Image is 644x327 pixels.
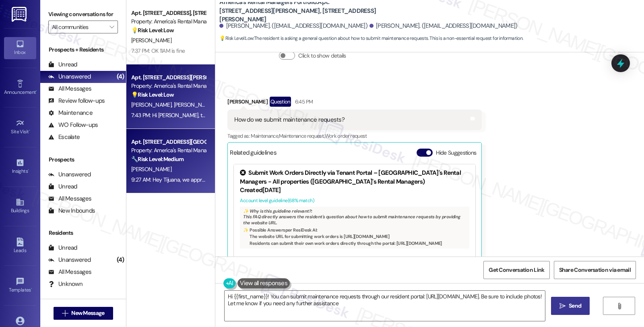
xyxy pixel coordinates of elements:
[40,46,126,54] div: Prospects + Residents
[4,275,36,296] a: Templates •
[234,116,345,124] div: How do we submit maintenance requests?
[131,146,206,155] div: Property: America's Rental Managers Portfolio
[240,186,469,195] div: Created [DATE]
[174,101,214,108] span: [PERSON_NAME]
[279,132,325,139] span: Maintenance request ,
[48,85,91,93] div: All Messages
[48,97,105,105] div: Review follow-ups
[48,256,91,264] div: Unanswered
[31,286,32,292] span: •
[131,138,206,146] div: Apt. [STREET_ADDRESS][GEOGRAPHIC_DATA][STREET_ADDRESS]
[54,307,113,320] button: New Message
[4,195,36,217] a: Buildings
[131,91,174,98] strong: 💡 Risk Level: Low
[131,82,206,90] div: Property: America's Rental Managers Portfolio
[489,266,544,274] span: Get Conversation Link
[131,47,185,54] div: 7:37 PM: OK 11AM is fine
[12,7,28,22] img: ResiDesk Logo
[569,302,581,310] span: Send
[131,176,447,183] div: 9:27 AM: Hey Tijuana, we appreciate your text! We'll be back at 11AM to help you out. If this is ...
[48,121,98,129] div: WO Follow-ups
[131,155,184,163] strong: 🔧 Risk Level: Medium
[48,195,91,203] div: All Messages
[240,256,324,264] b: FAQs generated by ResiDesk AI
[219,22,367,30] div: [PERSON_NAME]. ([EMAIL_ADDRESS][DOMAIN_NAME])
[230,149,277,160] div: Related guidelines
[4,37,36,59] a: Inbox
[52,21,105,33] input: All communities
[240,169,469,186] div: Submit Work Orders Directly via Tenant Portal – [GEOGRAPHIC_DATA]'s Rental Managers - All propert...
[131,101,174,108] span: [PERSON_NAME]
[48,268,91,276] div: All Messages
[551,297,590,315] button: Send
[369,22,518,30] div: [PERSON_NAME]. ([EMAIL_ADDRESS][DOMAIN_NAME])
[109,24,114,30] i: 
[48,72,91,81] div: Unanswered
[48,280,83,288] div: Unknown
[270,97,291,107] div: Question
[48,60,77,69] div: Unread
[48,109,93,117] div: Maintenance
[36,88,37,94] span: •
[71,309,104,317] span: New Message
[243,208,466,214] div: ✨ Why is this guideline relevant?:
[131,37,171,44] span: [PERSON_NAME]
[227,130,482,142] div: Tagged as:
[554,261,636,279] button: Share Conversation via email
[48,133,80,141] div: Escalate
[483,261,549,279] button: Get Conversation Link
[131,27,174,34] strong: 💡 Risk Level: Low
[40,229,126,237] div: Residents
[40,155,126,164] div: Prospects
[436,149,477,157] label: Hide Suggestions
[131,166,171,173] span: [PERSON_NAME]
[240,207,469,248] div: This FAQ directly answers the resident's question about how to submit maintenance requests by pro...
[29,128,30,133] span: •
[366,256,414,264] b: Original Guideline
[131,9,206,17] div: Apt. [STREET_ADDRESS], [STREET_ADDRESS]
[227,97,482,110] div: [PERSON_NAME]
[48,244,77,252] div: Unread
[219,34,523,43] span: : The resident is asking a general question about how to submit maintenance requests. This is a n...
[48,182,77,191] div: Unread
[250,234,466,239] li: The website URL for submitting work orders is [URL][DOMAIN_NAME]
[616,303,622,309] i: 
[293,97,313,106] div: 6:45 PM
[4,156,36,178] a: Insights •
[225,291,545,321] textarea: To enrich screen reader interactions, please activate Accessibility in Grammarly extension settings
[62,310,68,317] i: 
[4,235,36,257] a: Leads
[243,227,466,233] div: ✨ Possible Answer s per ResiDesk AI:
[559,303,566,309] i: 
[131,73,206,82] div: Apt. [STREET_ADDRESS][PERSON_NAME], [STREET_ADDRESS][PERSON_NAME]
[4,116,36,138] a: Site Visit •
[298,52,346,60] label: Click to show details
[219,35,253,41] strong: 💡 Risk Level: Low
[131,17,206,26] div: Property: America's Rental Managers Portfolio
[115,254,126,266] div: (4)
[559,266,631,274] span: Share Conversation via email
[48,207,95,215] div: New Inbounds
[115,70,126,83] div: (4)
[48,8,118,21] label: Viewing conversations for
[251,132,279,139] span: Maintenance ,
[240,197,469,205] div: Account level guideline ( 68 % match)
[28,167,29,173] span: •
[325,132,367,139] span: Work order request
[48,170,91,179] div: Unanswered
[250,240,466,246] li: Residents can submit their own work orders directly through the portal: [URL][DOMAIN_NAME]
